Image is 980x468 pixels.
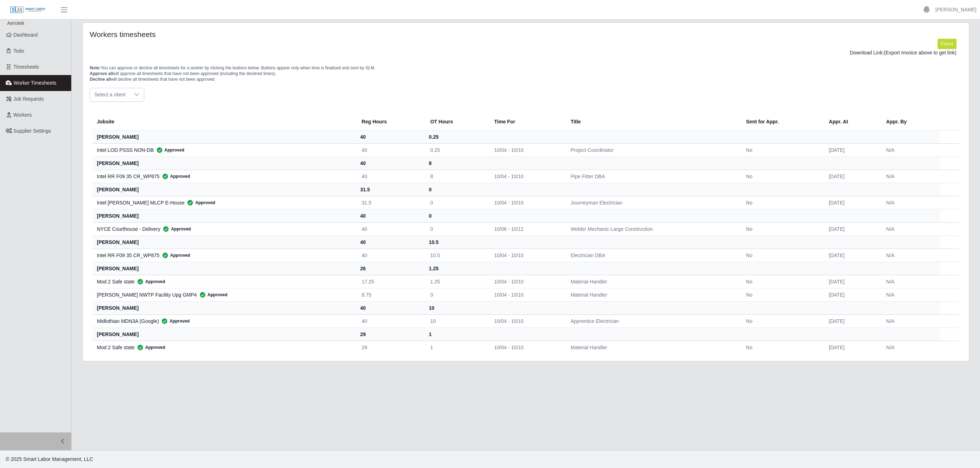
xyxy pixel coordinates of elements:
[424,183,489,196] th: 0
[97,252,350,259] div: Intel RR F09 35 CR_WP875
[565,113,740,131] th: Title
[135,278,165,285] span: Approved
[93,301,356,314] th: [PERSON_NAME]
[90,71,113,76] span: Approve all
[14,80,56,86] span: Worker Timesheets
[159,318,189,325] span: Approved
[90,30,447,39] h4: Workers timesheets
[14,128,51,134] span: Supplier Settings
[881,170,940,183] td: N/A
[97,344,350,351] div: Mod 2 Safe state
[740,249,823,262] td: No
[95,49,956,57] div: Download Link:
[424,275,489,288] td: 1.25
[184,199,215,206] span: Approved
[424,170,489,183] td: 8
[565,314,740,328] td: Apprentice Electrician
[93,183,356,196] th: [PERSON_NAME]
[740,341,823,354] td: No
[823,143,881,156] td: [DATE]
[489,288,565,301] td: 10/04 - 10/10
[356,314,425,328] td: 40
[565,222,740,235] td: Welder Mechanic-Large Construction
[424,301,489,314] th: 10
[160,252,190,259] span: Approved
[881,249,940,262] td: N/A
[424,262,489,275] th: 1.25
[356,130,425,143] th: 40
[565,341,740,354] td: Material Handler
[740,196,823,209] td: No
[424,196,489,209] td: 0
[424,113,489,131] th: OT Hours
[7,20,24,26] span: Aerotek
[97,173,350,180] div: Intel RR F09 35 CR_WP875
[823,288,881,301] td: [DATE]
[135,344,165,351] span: Approved
[424,222,489,235] td: 0
[356,288,425,301] td: 8.75
[489,170,565,183] td: 10/04 - 10/10
[424,209,489,222] th: 0
[489,222,565,235] td: 10/06 - 10/12
[489,143,565,156] td: 10/04 - 10/10
[90,88,130,101] span: Select a client
[356,113,425,131] th: Reg Hours
[160,173,190,180] span: Approved
[97,147,350,154] div: Intel LOD PSSS NON-DB
[97,225,350,233] div: NYCE Courthouse - Delivery
[90,65,962,82] p: You can approve or decline all timesheets for a worker by clicking the buttons below. Buttons app...
[938,39,956,49] button: Export
[424,249,489,262] td: 10.5
[424,341,489,354] td: 1
[823,222,881,235] td: [DATE]
[14,32,38,38] span: Dashboard
[424,143,489,156] td: 0.25
[97,199,350,206] div: Intel [PERSON_NAME] MLCP E-House
[823,249,881,262] td: [DATE]
[881,222,940,235] td: N/A
[93,262,356,275] th: [PERSON_NAME]
[424,314,489,328] td: 10
[356,222,425,235] td: 40
[6,456,93,462] span: © 2025 Smart Labor Management, LLC
[97,291,350,298] div: [PERSON_NAME] NWTP Facility Upg GMP4
[10,6,46,14] img: SLM Logo
[881,113,940,131] th: Appr. By
[424,288,489,301] td: 0
[565,288,740,301] td: Material Handler
[160,225,191,233] span: Approved
[565,249,740,262] td: Electrician DBA
[740,314,823,328] td: No
[489,113,565,131] th: Time For
[823,275,881,288] td: [DATE]
[489,249,565,262] td: 10/04 - 10/10
[565,143,740,156] td: Project Coordinator
[356,328,425,341] th: 29
[489,275,565,288] td: 10/04 - 10/10
[197,291,228,298] span: Approved
[881,288,940,301] td: N/A
[14,112,32,118] span: Workers
[489,341,565,354] td: 10/04 - 10/10
[356,209,425,222] th: 40
[356,275,425,288] td: 17.25
[823,196,881,209] td: [DATE]
[356,235,425,249] th: 40
[93,156,356,170] th: [PERSON_NAME]
[93,209,356,222] th: [PERSON_NAME]
[93,130,356,143] th: [PERSON_NAME]
[823,341,881,354] td: [DATE]
[881,341,940,354] td: N/A
[740,288,823,301] td: No
[356,341,425,354] td: 29
[935,6,976,14] a: [PERSON_NAME]
[881,196,940,209] td: N/A
[356,301,425,314] th: 40
[154,147,184,154] span: Approved
[489,196,565,209] td: 10/04 - 10/10
[565,170,740,183] td: Pipe Fitter DBA
[97,278,350,285] div: Mod 2 Safe state
[424,130,489,143] th: 0.25
[424,328,489,341] th: 1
